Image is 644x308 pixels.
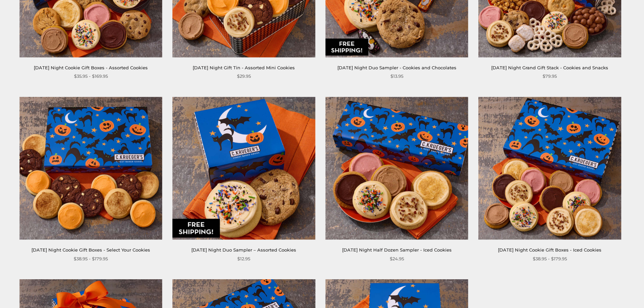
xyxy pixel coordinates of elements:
a: [DATE] Night Grand Gift Stack - Cookies and Snacks [491,65,608,70]
span: $29.95 [237,73,251,80]
img: Halloween Night Half Dozen Sampler - Iced Cookies [326,97,468,240]
span: $79.95 [543,73,557,80]
a: [DATE] Night Duo Sampler – Assorted Cookies [191,247,296,253]
img: Halloween Night Duo Sampler – Assorted Cookies [172,97,315,240]
img: Halloween Night Cookie Gift Boxes - Select Your Cookies [20,97,162,240]
iframe: Sign Up via Text for Offers [5,282,70,303]
span: $38.95 - $179.95 [533,255,567,262]
a: [DATE] Night Cookie Gift Boxes - Assorted Cookies [34,65,148,70]
span: $13.95 [390,73,403,80]
span: $38.95 - $179.95 [74,255,108,262]
a: [DATE] Night Duo Sampler - Cookies and Chocolates [337,65,456,70]
span: $35.95 - $169.95 [74,73,108,80]
span: $24.95 [390,255,404,262]
span: $12.95 [237,255,250,262]
a: [DATE] Night Gift Tin - Assorted Mini Cookies [193,65,295,70]
a: [DATE] Night Cookie Gift Boxes - Iced Cookies [498,247,601,253]
img: Halloween Night Cookie Gift Boxes - Iced Cookies [478,97,621,240]
a: [DATE] Night Cookie Gift Boxes - Select Your Cookies [31,247,150,253]
a: [DATE] Night Half Dozen Sampler - Iced Cookies [342,247,452,253]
